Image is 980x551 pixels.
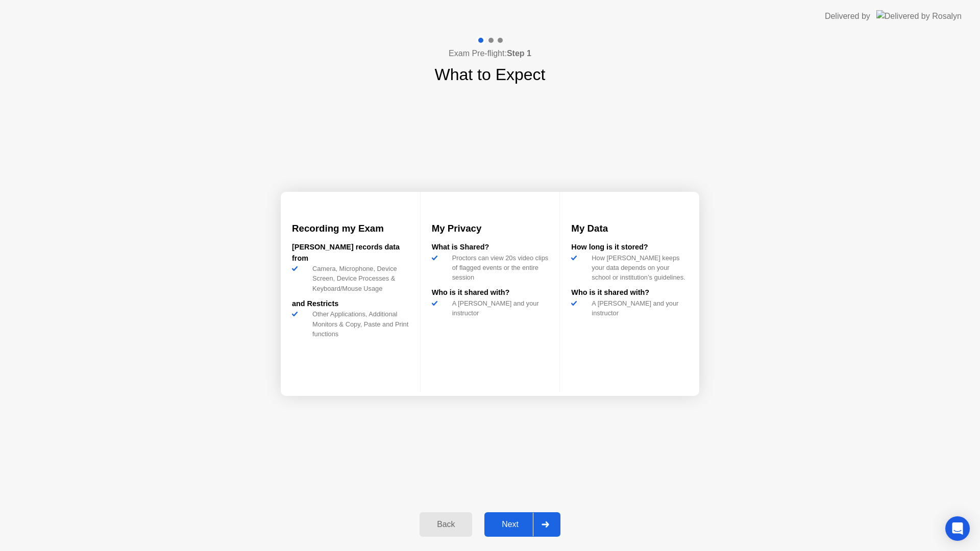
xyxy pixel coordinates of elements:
[432,242,549,253] div: What is Shared?
[448,298,549,318] div: A [PERSON_NAME] and your instructor
[423,520,469,529] div: Back
[945,516,970,541] div: Open Intercom Messenger
[420,512,472,537] button: Back
[292,221,409,236] h3: Recording my Exam
[571,221,688,236] h3: My Data
[571,287,688,298] div: Who is it shared with?
[825,10,870,22] div: Delivered by
[507,49,531,58] b: Step 1
[432,287,549,298] div: Who is it shared with?
[292,298,409,310] div: and Restricts
[435,62,546,87] h1: What to Expect
[587,253,688,283] div: How [PERSON_NAME] keeps your data depends on your school or institution’s guidelines.
[876,10,962,22] img: Delivered by Rosalyn
[308,309,409,339] div: Other Applications, Additional Monitors & Copy, Paste and Print functions
[571,242,688,253] div: How long is it stored?
[448,253,549,283] div: Proctors can view 20s video clips of flagged events or the entire session
[449,47,531,60] h4: Exam Pre-flight:
[292,242,409,264] div: [PERSON_NAME] records data from
[484,512,560,537] button: Next
[587,298,688,318] div: A [PERSON_NAME] and your instructor
[487,520,533,529] div: Next
[432,221,549,236] h3: My Privacy
[308,264,409,293] div: Camera, Microphone, Device Screen, Device Processes & Keyboard/Mouse Usage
